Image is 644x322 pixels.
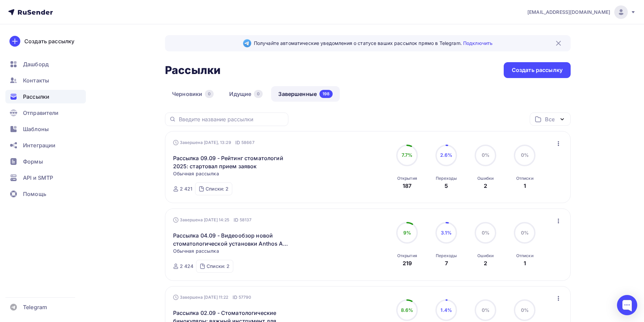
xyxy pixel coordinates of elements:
div: 0 [205,90,214,98]
div: 7 [445,259,448,267]
div: Переходы [436,253,457,258]
span: 0% [482,230,490,236]
span: 0% [521,230,529,236]
span: Обычная рассылка [173,248,219,254]
span: 9% [403,230,411,236]
button: Все [530,113,571,126]
span: Отправители [23,109,59,117]
span: Помощь [23,190,46,198]
span: 58667 [241,139,255,146]
div: 5 [445,182,448,190]
div: 1 [524,259,526,267]
span: 3.1% [441,230,452,236]
div: Отписки [516,176,533,181]
a: Рассылка 04.09 - Видеообзор новой стоматологической установки Anthos A5 Cart [173,231,289,248]
div: Ошибки [477,176,494,181]
div: Списки: 2 [207,263,230,270]
a: [EMAIL_ADDRESS][DOMAIN_NAME] [527,5,636,19]
span: ID [235,139,240,146]
div: 219 [403,259,412,267]
a: Контакты [5,74,86,87]
div: Переходы [436,176,457,181]
a: Рассылка 09.09 - Рейтинг стоматологий 2025: стартовал прием заявок [173,154,289,170]
a: Завершенные198 [271,86,340,102]
span: Рассылки [23,93,49,101]
div: 1 [524,182,526,190]
div: Завершена [DATE] 14:25 [173,217,252,223]
span: Получайте автоматические уведомления о статусе ваших рассылок прямо в Telegram. [254,40,493,47]
div: Списки: 2 [206,185,229,192]
span: 1.4% [440,307,452,313]
div: Создать рассылку [512,66,563,74]
span: ID [233,294,237,301]
span: 7.7% [402,152,413,158]
div: 2 [484,259,487,267]
a: Рассылки [5,90,86,103]
div: Завершена [DATE] 11:22 [173,294,252,301]
h2: Рассылки [165,64,220,77]
span: API и SMTP [23,174,53,182]
div: 2 [484,182,487,190]
a: Подключить [463,40,493,46]
span: 0% [521,307,529,313]
div: 198 [319,90,333,98]
span: Шаблоны [23,125,49,133]
a: Дашборд [5,57,86,71]
span: Контакты [23,76,49,84]
span: 2.6% [440,152,453,158]
a: Отправители [5,106,86,120]
div: Открытия [397,253,417,258]
span: 0% [521,152,529,158]
a: Идущие0 [222,86,270,102]
div: Отписки [516,253,533,258]
a: Формы [5,155,86,168]
div: Завершена [DATE], 13:29 [173,139,255,146]
input: Введите название рассылки [179,116,284,123]
div: Открытия [397,176,417,181]
span: 0% [482,307,490,313]
div: 187 [403,182,411,190]
span: Telegram [23,303,47,311]
a: Шаблоны [5,122,86,136]
div: Ошибки [477,253,494,258]
span: 57790 [239,294,252,301]
span: Формы [23,157,43,166]
div: 2 424 [180,263,194,270]
span: 0% [482,152,490,158]
span: Интеграции [23,141,55,149]
div: 0 [254,90,263,98]
a: Черновики0 [165,86,221,102]
span: [EMAIL_ADDRESS][DOMAIN_NAME] [527,9,610,16]
span: ID [234,217,238,223]
img: Telegram [243,39,251,47]
span: Обычная рассылка [173,170,219,177]
span: Дашборд [23,60,49,68]
div: Создать рассылку [24,37,74,45]
div: Все [545,115,554,123]
div: 2 421 [180,185,193,192]
span: 58137 [240,217,252,223]
span: 8.6% [401,307,413,313]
